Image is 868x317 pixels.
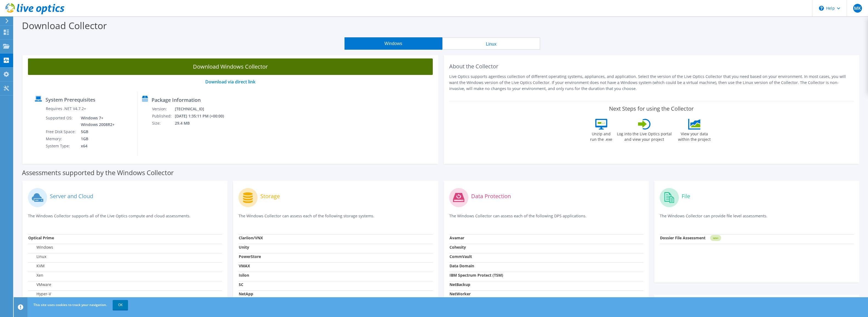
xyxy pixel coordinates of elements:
button: Windows [345,37,442,50]
strong: CommVault [449,254,472,259]
a: Download Windows Collector [28,58,433,75]
p: Live Optics supports agentless collection of different operating systems, appliances, and applica... [449,74,854,92]
a: OK [113,300,128,310]
strong: NetApp [239,291,253,296]
h2: About the Collector [449,63,854,70]
label: Storage [260,193,280,199]
p: The Windows Collector can provide file level assessments. [660,213,854,224]
strong: Data Domain [449,263,474,268]
label: Hyper-V [28,291,51,297]
td: [TECHNICAL_ID] [175,105,231,113]
p: The Windows Collector can assess each of the following DPS applications. [449,213,643,224]
strong: NetBackup [449,282,470,287]
label: Log into the Live Optics portal and view your project [617,130,672,142]
td: Memory: [45,135,77,142]
label: Download Collector [22,19,107,32]
strong: Avamar [449,235,464,240]
a: Download via direct link [205,79,255,85]
strong: Unity [239,245,249,250]
td: Supported OS: [45,114,77,128]
label: File [682,193,690,199]
label: Linux [28,254,46,259]
td: [DATE] 1:35:11 PM (+00:00) [175,113,231,120]
label: Requires .NET V4.7.2+ [46,106,86,111]
label: System Prerequisites [45,97,95,102]
svg: \n [819,6,824,11]
label: Server and Cloud [50,193,93,199]
td: Version: [152,105,175,113]
strong: Optical Prime [28,235,54,240]
td: Windows 7+ Windows 2008R2+ [77,114,116,128]
label: Assessments supported by the Windows Collector [22,170,174,175]
span: MK [853,4,862,13]
strong: Isilon [239,273,249,278]
p: The Windows Collector can assess each of the following storage systems. [238,213,432,224]
td: Size: [152,120,175,127]
strong: Cohesity [449,245,466,250]
strong: SC [239,282,243,287]
label: Next Steps for using the Collector [609,105,694,112]
span: This site uses cookies to track your navigation. [33,302,107,307]
td: Published: [152,113,175,120]
label: VMware [28,282,51,287]
tspan: NEW! [713,237,718,240]
label: Windows [28,245,53,250]
label: Unzip and run the .exe [589,130,614,142]
strong: NetWorker [449,291,471,296]
label: KVM [28,263,45,269]
label: View your data within the project [675,130,714,142]
strong: VMAX [239,263,250,268]
td: 1GB [77,135,116,142]
td: Free Disk Space: [45,128,77,135]
td: x64 [77,142,116,150]
strong: Dossier File Assessment [660,235,705,240]
button: Linux [442,37,540,50]
label: Data Protection [471,193,511,199]
td: 29.4 MB [175,120,231,127]
p: The Windows Collector supports all of the Live Optics compute and cloud assessments. [28,213,222,224]
td: System Type: [45,142,77,150]
strong: PowerStore [239,254,261,259]
label: Xen [28,273,43,278]
td: 5GB [77,128,116,135]
label: Package Information [152,97,201,103]
strong: Clariion/VNX [239,235,263,240]
strong: IBM Spectrum Protect (TSM) [449,273,503,278]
